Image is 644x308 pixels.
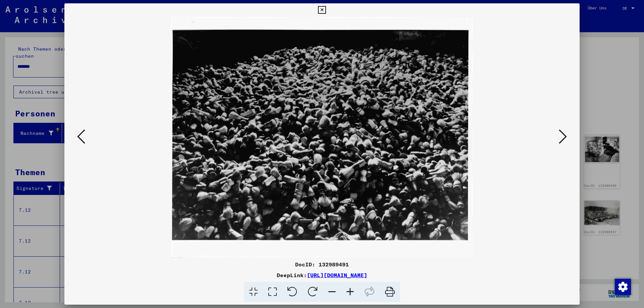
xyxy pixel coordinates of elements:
img: 001.jpg [87,17,557,258]
div: DocID: 132989491 [64,260,580,268]
div: DeepLink: [64,271,580,279]
a: [URL][DOMAIN_NAME] [307,272,367,278]
div: Zustimmung ändern [614,278,631,295]
img: Zustimmung ändern [615,279,631,295]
